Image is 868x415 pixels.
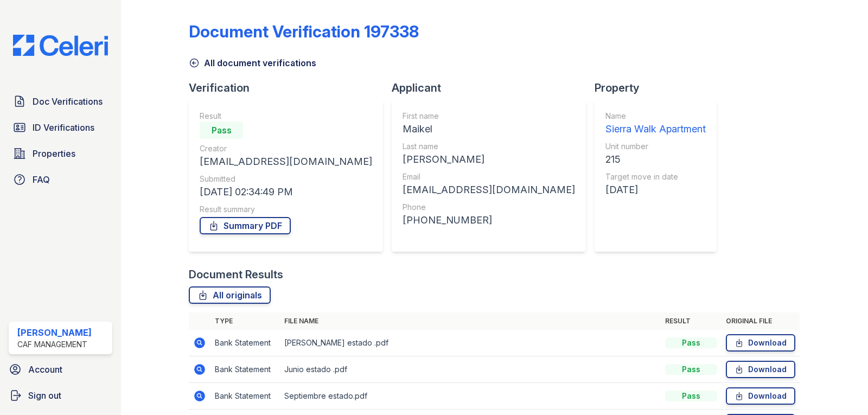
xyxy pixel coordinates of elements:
div: [PERSON_NAME] [17,326,92,339]
div: Pass [665,364,717,375]
div: Name [605,111,706,122]
div: Sierra Walk Apartment [605,122,706,137]
div: Pass [200,122,243,139]
a: Sign out [4,385,117,406]
div: Submitted [200,174,372,184]
div: [DATE] [605,182,706,197]
div: [EMAIL_ADDRESS][DOMAIN_NAME] [403,182,575,197]
span: Properties [33,147,75,160]
th: File name [280,312,661,330]
div: Last name [403,141,575,152]
img: CE_Logo_Blue-a8612792a0a2168367f1c8372b55b34899dd931a85d93a1a3d3e32e68fde9ad4.png [4,35,117,56]
div: [DATE] 02:34:49 PM [200,184,372,200]
a: Doc Verifications [9,91,112,112]
a: ID Verifications [9,117,112,138]
div: Verification [189,80,392,95]
a: FAQ [9,169,112,190]
div: Pass [665,391,717,401]
a: Download [726,387,795,405]
td: Bank Statement [210,383,280,410]
iframe: chat widget [822,372,857,404]
div: Result [200,111,372,122]
div: Maikel [403,122,575,137]
div: [PHONE_NUMBER] [403,213,575,228]
th: Original file [722,312,800,330]
div: Unit number [605,141,706,152]
td: Septiembre estado.pdf [280,383,661,410]
td: Bank Statement [210,356,280,383]
div: Creator [200,143,372,154]
div: [PERSON_NAME] [403,152,575,167]
div: Document Verification 197338 [189,22,419,41]
span: Account [28,363,62,376]
span: ID Verifications [33,121,94,134]
div: Target move in date [605,171,706,182]
a: Download [726,334,795,352]
a: Account [4,359,117,380]
span: FAQ [33,173,50,186]
div: Applicant [392,80,595,95]
a: All document verifications [189,56,316,69]
a: Download [726,361,795,378]
a: Name Sierra Walk Apartment [605,111,706,137]
div: Email [403,171,575,182]
div: Result summary [200,204,372,215]
td: Bank Statement [210,330,280,356]
div: 215 [605,152,706,167]
div: Property [595,80,725,95]
th: Type [210,312,280,330]
div: Document Results [189,267,283,282]
div: Pass [665,337,717,348]
a: Properties [9,143,112,164]
div: Phone [403,202,575,213]
span: Sign out [28,389,61,402]
span: Doc Verifications [33,95,103,108]
a: All originals [189,286,271,304]
td: [PERSON_NAME] estado .pdf [280,330,661,356]
a: Summary PDF [200,217,291,234]
div: [EMAIL_ADDRESS][DOMAIN_NAME] [200,154,372,169]
div: First name [403,111,575,122]
div: CAF Management [17,339,92,350]
td: Junio estado .pdf [280,356,661,383]
th: Result [661,312,722,330]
